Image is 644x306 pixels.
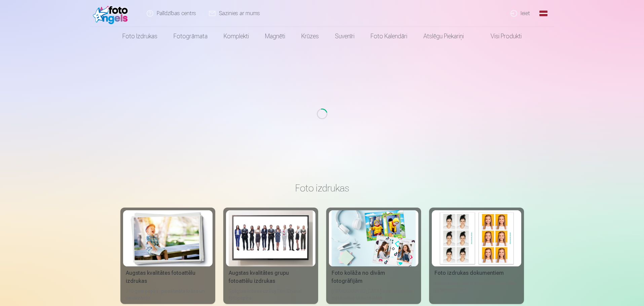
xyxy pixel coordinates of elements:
[257,27,293,46] a: Magnēti
[226,269,315,285] div: Augstas kvalitātes grupu fotoattēlu izdrukas
[93,3,131,24] img: /fa1
[120,208,215,304] a: Augstas kvalitātes fotoattēlu izdrukasAugstas kvalitātes fotoattēlu izdrukas210 gsm papīrs, piesā...
[434,210,519,266] img: Foto izdrukas dokumentiem
[114,27,165,46] a: Foto izdrukas
[472,27,530,46] a: Visi produkti
[415,27,472,46] a: Atslēgu piekariņi
[226,288,315,301] div: Spilgtas krāsas uz Fuji Film Crystal fotopapīra
[123,288,213,301] div: 210 gsm papīrs, piesātināta krāsa un detalizācija
[432,269,521,277] div: Foto izdrukas dokumentiem
[329,288,418,301] div: [DEMOGRAPHIC_DATA] neaizmirstami mirkļi vienā skaistā bildē
[229,210,313,266] img: Augstas kvalitātes grupu fotoattēlu izdrukas
[432,280,521,301] div: Universālas foto izdrukas dokumentiem (6 fotogrāfijas)
[363,27,415,46] a: Foto kalendāri
[327,27,363,46] a: Suvenīri
[293,27,327,46] a: Krūzes
[429,208,524,304] a: Foto izdrukas dokumentiemFoto izdrukas dokumentiemUniversālas foto izdrukas dokumentiem (6 fotogr...
[216,27,257,46] a: Komplekti
[326,208,421,304] a: Foto kolāža no divām fotogrāfijāmFoto kolāža no divām fotogrāfijām[DEMOGRAPHIC_DATA] neaizmirstam...
[223,208,318,304] a: Augstas kvalitātes grupu fotoattēlu izdrukasAugstas kvalitātes grupu fotoattēlu izdrukasSpilgtas ...
[126,210,210,266] img: Augstas kvalitātes fotoattēlu izdrukas
[126,182,519,194] h3: Foto izdrukas
[123,269,213,285] div: Augstas kvalitātes fotoattēlu izdrukas
[165,27,216,46] a: Fotogrāmata
[332,210,416,266] img: Foto kolāža no divām fotogrāfijām
[329,269,418,285] div: Foto kolāža no divām fotogrāfijām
